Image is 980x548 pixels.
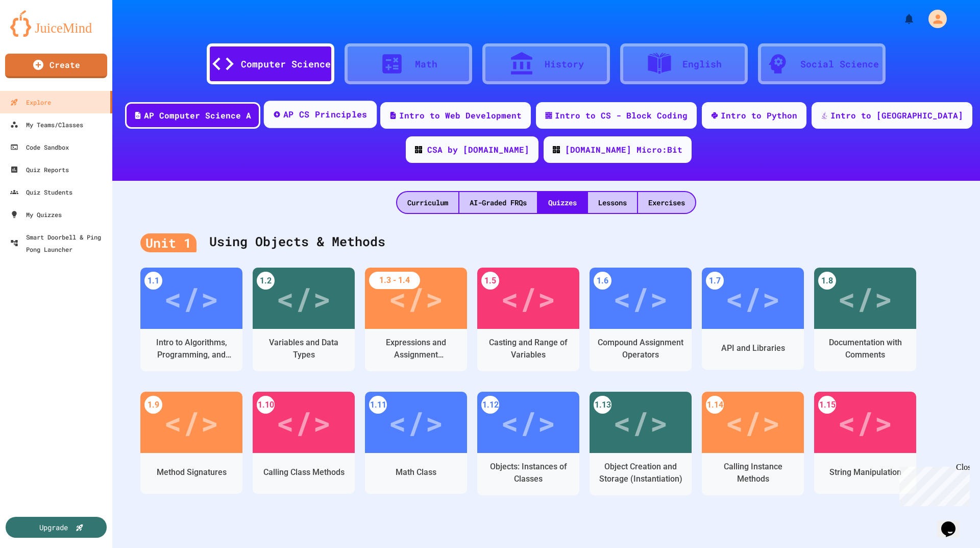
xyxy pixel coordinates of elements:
[10,141,69,153] div: Code Sandbox
[10,231,108,255] div: Smart Doorbell & Ping Pong Launcher
[830,109,963,122] div: Intro to [GEOGRAPHIC_DATA]
[10,208,62,221] div: My Quizzes
[594,396,611,414] div: 1.13
[594,272,611,290] div: 1.6
[4,4,70,65] div: Chat with us now!Close
[682,57,722,71] div: English
[157,466,227,479] div: Method Signatures
[706,396,724,414] div: 1.14
[39,522,68,533] div: Upgrade
[818,396,836,414] div: 1.15
[597,337,684,361] div: Compound Assignment Operators
[818,272,836,290] div: 1.8
[553,146,560,153] img: CODE_logo_RGB.png
[164,399,219,445] div: </>
[10,10,102,37] img: logo-orange.svg
[485,461,572,485] div: Objects: Instances of Classes
[501,399,556,445] div: </>
[257,272,275,290] div: 1.2
[838,275,893,321] div: </>
[800,57,879,71] div: Social Science
[459,192,537,213] div: AI-Graded FRQs
[613,399,668,445] div: </>
[263,466,345,479] div: Calling Class Methods
[276,399,331,445] div: </>
[481,396,499,414] div: 1.12
[588,192,637,213] div: Lessons
[937,507,970,538] iframe: chat widget
[396,466,436,479] div: Math Class
[725,275,780,321] div: </>
[485,337,572,361] div: Casting and Range of Variables
[721,342,785,354] div: API and Libraries
[373,337,459,361] div: Expressions and Assignment Statements
[415,57,437,71] div: Math
[164,275,219,321] div: </>
[257,396,275,414] div: 1.10
[895,463,970,506] iframe: chat widget
[822,337,909,361] div: Documentation with Comments
[10,118,83,131] div: My Teams/Classes
[10,186,72,198] div: Quiz Students
[838,399,893,445] div: </>
[144,272,162,290] div: 1.1
[260,337,347,361] div: Variables and Data Types
[10,163,69,176] div: Quiz Reports
[10,96,51,108] div: Explore
[140,222,952,263] div: Using Objects & Methods
[829,466,901,479] div: String Manipulation
[241,57,331,71] div: Computer Science
[481,272,499,290] div: 1.5
[538,192,587,213] div: Quizzes
[140,233,197,253] div: Unit 1
[5,54,107,78] a: Create
[148,337,235,361] div: Intro to Algorithms, Programming, and Compilers
[884,10,918,28] div: My Notifications
[283,108,367,121] div: AP CS Principles
[144,396,162,414] div: 1.9
[427,144,529,156] div: CSA by [DOMAIN_NAME]
[399,109,522,122] div: Intro to Web Development
[501,275,556,321] div: </>
[709,461,796,485] div: Calling Instance Methods
[597,461,684,485] div: Object Creation and Storage (Instantiation)
[918,7,949,31] div: My Account
[545,57,584,71] div: History
[144,109,251,122] div: AP Computer Science A
[565,144,682,156] div: [DOMAIN_NAME] Micro:Bit
[415,146,422,153] img: CODE_logo_RGB.png
[369,272,420,289] div: 1.3 - 1.4
[397,192,458,213] div: Curriculum
[706,272,724,290] div: 1.7
[276,275,331,321] div: </>
[555,109,688,122] div: Intro to CS - Block Coding
[613,275,668,321] div: </>
[721,109,797,122] div: Intro to Python
[388,275,444,321] div: </>
[388,399,444,445] div: </>
[638,192,695,213] div: Exercises
[369,396,387,414] div: 1.11
[725,399,780,445] div: </>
